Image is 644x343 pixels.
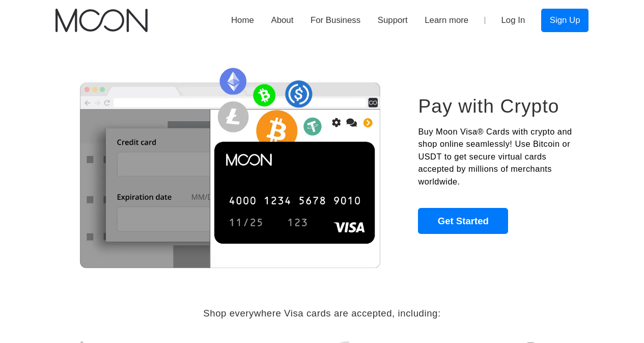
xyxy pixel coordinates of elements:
h1: Pay with Crypto [418,95,559,118]
div: About [263,14,302,27]
p: Buy Moon Visa® Cards with crypto and shop online seamlessly! Use Bitcoin or USDT to get secure vi... [418,125,577,188]
div: For Business [302,14,369,27]
a: home [55,9,148,32]
div: Learn more [416,14,477,27]
div: Support [369,14,416,27]
a: Home [222,14,262,27]
div: About [271,14,293,27]
div: For Business [311,14,360,27]
img: Moon Logo [55,9,148,32]
div: Learn more [425,14,468,27]
div: Support [378,14,408,27]
a: Sign Up [541,9,589,32]
h2: Shop everywhere Visa cards are accepted, including: [203,308,440,319]
img: Moon Cards let you spend your crypto anywhere Visa is accepted. [55,61,404,268]
a: Log In [493,9,534,32]
a: Get Started [418,208,508,233]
